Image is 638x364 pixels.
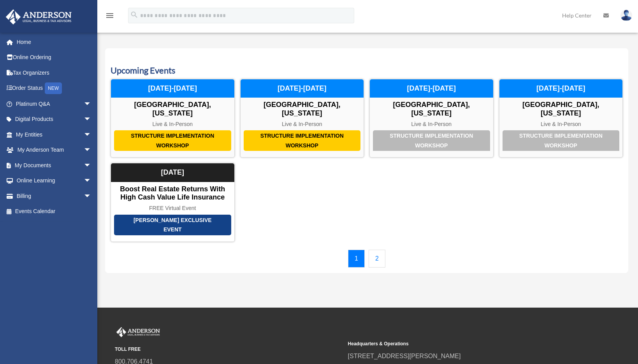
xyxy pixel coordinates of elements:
a: [STREET_ADDRESS][PERSON_NAME] [348,353,461,359]
span: arrow_drop_down [84,112,99,128]
h3: Upcoming Events [111,65,623,77]
div: Live & In-Person [370,121,493,128]
div: Structure Implementation Workshop [244,130,361,151]
a: 2 [369,250,385,268]
a: My Entitiesarrow_drop_down [5,127,103,142]
div: [DATE]-[DATE] [370,79,493,98]
a: Structure Implementation Workshop [GEOGRAPHIC_DATA], [US_STATE] Live & In-Person [DATE]-[DATE] [240,79,364,157]
div: Structure Implementation Workshop [373,130,490,151]
div: [GEOGRAPHIC_DATA], [US_STATE] [370,101,493,117]
img: User Pic [620,10,632,21]
i: menu [105,11,114,20]
div: [DATE]-[DATE] [499,79,623,98]
a: Online Learningarrow_drop_down [5,173,103,189]
div: [DATE]-[DATE] [111,79,234,98]
a: Structure Implementation Workshop [GEOGRAPHIC_DATA], [US_STATE] Live & In-Person [DATE]-[DATE] [499,79,623,157]
a: menu [105,14,114,20]
span: arrow_drop_down [84,96,99,112]
a: Home [5,34,103,50]
a: 1 [348,250,365,268]
div: [DATE] [111,163,234,182]
span: arrow_drop_down [84,173,99,189]
a: My Documentsarrow_drop_down [5,157,103,173]
a: Order StatusNEW [5,80,103,96]
div: Live & In-Person [241,121,364,128]
a: Structure Implementation Workshop [GEOGRAPHIC_DATA], [US_STATE] Live & In-Person [DATE]-[DATE] [369,79,494,157]
a: Online Ordering [5,50,103,65]
a: Structure Implementation Workshop [GEOGRAPHIC_DATA], [US_STATE] Live & In-Person [DATE]-[DATE] [111,79,235,157]
div: [DATE]-[DATE] [241,79,364,98]
div: NEW [45,82,62,94]
a: Events Calendar [5,204,99,219]
div: Structure Implementation Workshop [114,130,231,151]
a: Billingarrow_drop_down [5,188,103,204]
div: [GEOGRAPHIC_DATA], [US_STATE] [241,101,364,117]
span: arrow_drop_down [84,157,99,173]
div: [GEOGRAPHIC_DATA], [US_STATE] [499,101,623,117]
img: Anderson Advisors Platinum Portal [115,327,162,337]
a: My Anderson Teamarrow_drop_down [5,142,103,158]
a: Tax Organizers [5,65,103,80]
div: Live & In-Person [111,121,234,128]
img: Anderson Advisors Platinum Portal [4,9,74,24]
a: [PERSON_NAME] Exclusive Event Boost Real Estate Returns with High Cash Value Life Insurance FREE ... [111,163,235,241]
div: Live & In-Person [499,121,623,128]
div: FREE Virtual Event [111,205,234,212]
div: Structure Implementation Workshop [503,130,620,151]
a: Digital Productsarrow_drop_down [5,112,103,127]
span: arrow_drop_down [84,142,99,158]
small: Headquarters & Operations [348,340,576,348]
div: [PERSON_NAME] Exclusive Event [114,215,231,235]
div: Boost Real Estate Returns with High Cash Value Life Insurance [111,185,234,202]
small: TOLL FREE [115,345,343,353]
i: search [130,10,139,19]
a: Platinum Q&Aarrow_drop_down [5,96,103,112]
span: arrow_drop_down [84,127,99,143]
div: [GEOGRAPHIC_DATA], [US_STATE] [111,101,234,117]
span: arrow_drop_down [84,188,99,204]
